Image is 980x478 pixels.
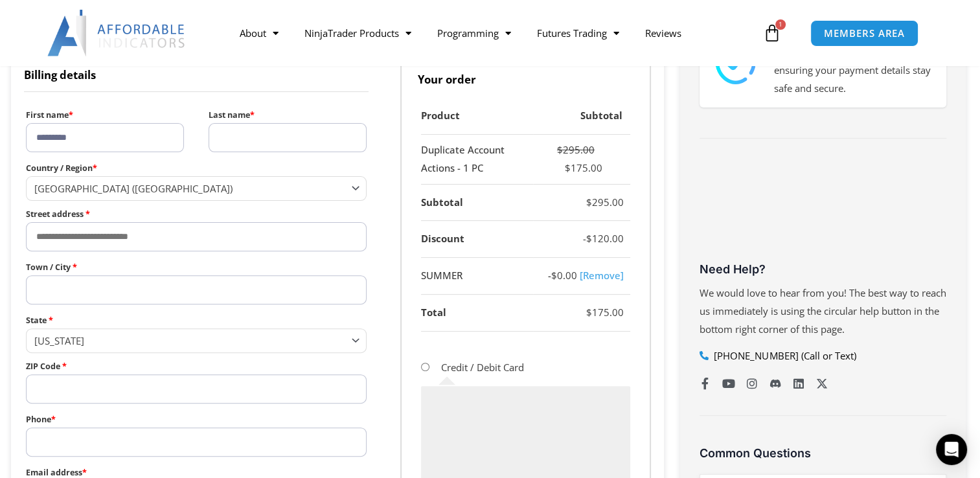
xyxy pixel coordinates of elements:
[227,18,760,48] nav: Menu
[700,262,946,277] h3: Need Help?
[26,358,367,374] label: ZIP Code
[810,20,918,47] a: MEMBERS AREA
[26,411,367,427] label: Phone
[421,98,534,135] th: Product
[34,182,347,195] span: United States (US)
[565,161,571,174] span: $
[700,446,946,461] h3: Common Questions
[586,196,592,209] span: $
[632,18,694,48] a: Reviews
[26,312,367,328] label: State
[580,269,624,282] a: Remove summer coupon
[774,44,933,98] p: Your purchase is fully protected, ensuring your payment details stay safe and secure.
[533,98,630,135] th: Subtotal
[775,19,786,30] span: 1
[400,55,651,98] h3: Your order
[421,306,446,319] strong: Total
[26,259,367,275] label: Town / City
[26,107,184,123] label: First name
[441,361,524,374] label: Credit / Debit Card
[291,18,424,48] a: NinjaTrader Products
[421,258,534,295] th: SUMMER
[551,269,577,282] span: 0.00
[524,18,632,48] a: Futures Trading
[26,176,367,200] span: Country / Region
[26,160,367,176] label: Country / Region
[533,258,630,295] td: -
[551,269,557,282] span: $
[209,107,367,123] label: Last name
[711,347,856,365] span: [PHONE_NUMBER] (Call or Text)
[424,18,524,48] a: Programming
[583,232,586,245] span: -
[24,55,369,92] h3: Billing details
[936,434,967,465] div: Open Intercom Messenger
[557,143,563,156] span: $
[421,135,534,185] td: Duplicate Account Actions - 1 PC
[26,328,367,352] span: State
[586,306,592,319] span: $
[586,232,592,245] span: $
[586,232,624,245] bdi: 120.00
[557,143,595,156] bdi: 295.00
[744,14,801,52] a: 1
[586,306,624,319] bdi: 175.00
[47,10,187,56] img: LogoAI | Affordable Indicators – NinjaTrader
[586,196,624,209] bdi: 295.00
[421,196,463,209] strong: Subtotal
[824,28,905,38] span: MEMBERS AREA
[26,206,367,222] label: Street address
[421,221,534,258] th: Discount
[700,161,946,258] iframe: Customer reviews powered by Trustpilot
[700,286,946,336] span: We would love to hear from you! The best way to reach us immediately is using the circular help b...
[227,18,291,48] a: About
[565,161,602,174] bdi: 175.00
[34,334,347,347] span: Georgia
